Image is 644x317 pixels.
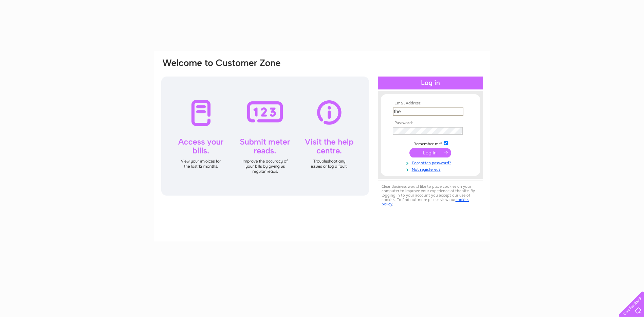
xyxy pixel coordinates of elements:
[378,181,483,210] div: Clear Business would like to place cookies on your computer to improve your experience of the sit...
[391,140,470,147] td: Remember me?
[409,148,451,157] input: Submit
[393,159,470,166] a: Forgotten password?
[393,166,470,172] a: Not registered?
[391,101,470,106] th: Email Address:
[382,197,469,206] a: cookies policy
[391,121,470,126] th: Password:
